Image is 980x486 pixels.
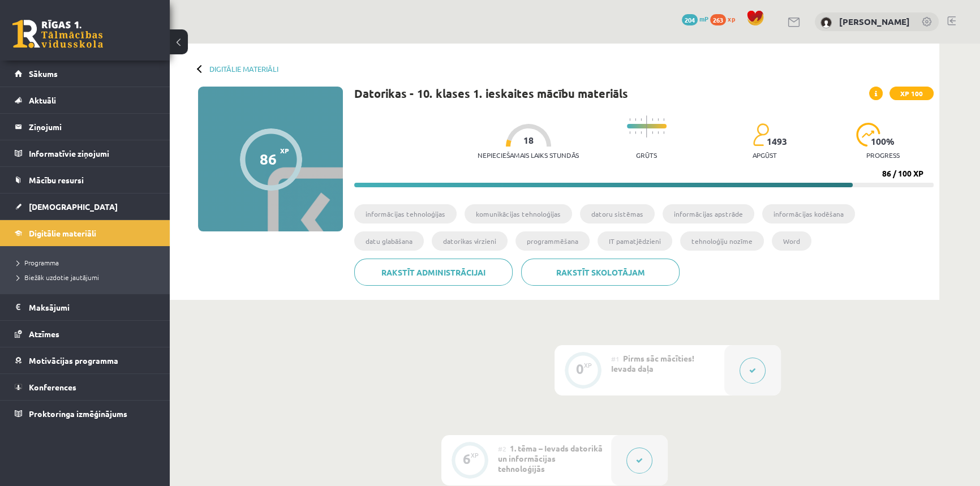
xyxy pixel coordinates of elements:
[15,321,156,347] a: Atzīmes
[635,131,636,134] img: icon-short-line-57e1e144782c952c97e751825c79c345078a6d821885a25fce030b3d8c18986b.svg
[652,118,653,121] img: icon-short-line-57e1e144782c952c97e751825c79c345078a6d821885a25fce030b3d8c18986b.svg
[17,258,59,267] span: Programma
[753,123,769,147] img: students-c634bb4e5e11cddfef0936a35e636f08e4e9abd3cc4e673bd6f9a4125e45ecb1.svg
[432,231,508,251] li: datorikas virzieni
[29,140,156,166] legend: Informatīvie ziņojumi
[29,382,76,392] span: Konferences
[629,131,630,134] img: icon-short-line-57e1e144782c952c97e751825c79c345078a6d821885a25fce030b3d8c18986b.svg
[478,151,579,159] p: Nepieciešamais laiks stundās
[699,14,708,23] span: mP
[710,14,741,23] a: 263 xp
[29,68,58,79] span: Sākums
[636,151,657,159] p: Grūts
[856,123,880,147] img: icon-progress-161ccf0a02000e728c5f80fcf4c31c7af3da0e1684b2b1d7c360e028c24a22f1.svg
[354,259,513,286] a: Rakstīt administrācijai
[635,118,636,121] img: icon-short-line-57e1e144782c952c97e751825c79c345078a6d821885a25fce030b3d8c18986b.svg
[652,131,653,134] img: icon-short-line-57e1e144782c952c97e751825c79c345078a6d821885a25fce030b3d8c18986b.svg
[663,131,664,134] img: icon-short-line-57e1e144782c952c97e751825c79c345078a6d821885a25fce030b3d8c18986b.svg
[772,231,811,251] li: Word
[354,231,424,251] li: datu glabāšana
[598,231,672,251] li: IT pamatjēdzieni
[29,95,56,105] span: Aktuāli
[15,401,156,427] a: Proktoringa izmēģinājums
[29,329,59,339] span: Atzīmes
[29,294,156,320] legend: Maksājumi
[15,347,156,373] a: Motivācijas programma
[15,220,156,246] a: Digitālie materiāli
[17,273,99,282] span: Biežāk uzdotie jautājumi
[523,135,534,145] span: 18
[820,17,832,28] img: Ingus Riciks
[580,204,655,223] li: datoru sistēmas
[29,228,96,238] span: Digitālie materiāli
[762,204,855,223] li: informācijas kodēšana
[889,87,934,100] span: XP 100
[728,14,735,23] span: xp
[710,14,726,25] span: 263
[682,14,708,23] a: 204 mP
[280,147,289,154] span: XP
[15,374,156,400] a: Konferences
[641,131,642,134] img: icon-short-line-57e1e144782c952c97e751825c79c345078a6d821885a25fce030b3d8c18986b.svg
[260,150,277,167] div: 86
[15,140,156,166] a: Informatīvie ziņojumi
[15,61,156,87] a: Sākums
[29,175,84,185] span: Mācību resursi
[29,114,156,140] legend: Ziņojumi
[682,14,698,25] span: 204
[15,114,156,140] a: Ziņojumi
[29,201,118,212] span: [DEMOGRAPHIC_DATA]
[866,151,900,159] p: progress
[646,115,647,137] img: icon-long-line-d9ea69661e0d244f92f715978eff75569469978d946b2353a9bb055b3ed8787d.svg
[465,204,572,223] li: komunikācijas tehnoloģijas
[471,452,479,458] div: XP
[753,151,777,159] p: apgūst
[15,193,156,220] a: [DEMOGRAPHIC_DATA]
[767,136,787,147] span: 1493
[521,259,680,286] a: Rakstīt skolotājam
[29,355,118,365] span: Motivācijas programma
[657,131,659,134] img: icon-short-line-57e1e144782c952c97e751825c79c345078a6d821885a25fce030b3d8c18986b.svg
[209,64,278,73] a: Digitālie materiāli
[15,167,156,193] a: Mācību resursi
[629,118,630,121] img: icon-short-line-57e1e144782c952c97e751825c79c345078a6d821885a25fce030b3d8c18986b.svg
[584,362,592,368] div: XP
[498,444,506,453] span: #2
[680,231,764,251] li: tehnoloģiju nozīme
[17,272,158,282] a: Biežāk uzdotie jautājumi
[663,118,664,121] img: icon-short-line-57e1e144782c952c97e751825c79c345078a6d821885a25fce030b3d8c18986b.svg
[29,408,127,419] span: Proktoringa izmēģinājums
[839,16,910,27] a: [PERSON_NAME]
[611,353,694,373] span: Pirms sāc mācīties! Ievada daļa
[12,20,103,48] a: Rīgas 1. Tālmācības vidusskola
[515,231,590,251] li: programmēšana
[354,87,628,100] h1: Datorikas - 10. klases 1. ieskaites mācību materiāls
[17,257,158,268] a: Programma
[611,354,620,363] span: #1
[871,136,895,147] span: 100 %
[663,204,754,223] li: informācijas apstrāde
[463,454,471,464] div: 6
[354,204,457,223] li: informācijas tehnoloģijas
[641,118,642,121] img: icon-short-line-57e1e144782c952c97e751825c79c345078a6d821885a25fce030b3d8c18986b.svg
[576,364,584,374] div: 0
[657,118,659,121] img: icon-short-line-57e1e144782c952c97e751825c79c345078a6d821885a25fce030b3d8c18986b.svg
[15,294,156,320] a: Maksājumi
[498,443,603,474] span: 1. tēma – Ievads datorikā un informācijas tehnoloģijās
[15,87,156,113] a: Aktuāli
